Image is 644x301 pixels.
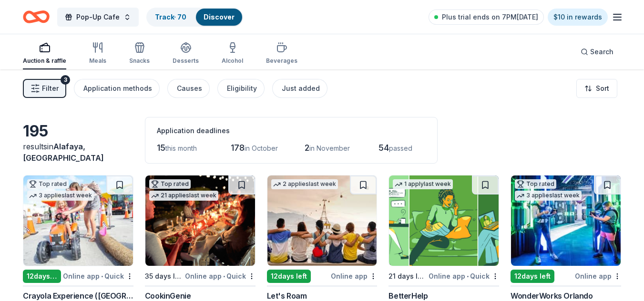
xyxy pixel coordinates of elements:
div: Top rated [149,179,191,189]
div: Application deadlines [157,125,426,136]
div: results [23,141,133,164]
button: Desserts [173,38,199,69]
img: Image for WonderWorks Orlando [511,175,621,266]
div: Causes [177,83,202,94]
img: Image for Let's Roam [267,175,377,266]
div: Just added [282,83,320,94]
div: 35 days left [145,271,183,282]
button: Search [573,42,621,61]
div: 3 applies last week [27,191,94,201]
span: Filter [42,83,59,94]
div: Application methods [83,83,152,94]
div: Online app [331,270,377,282]
a: $10 in rewards [548,9,608,26]
button: Snacks [129,38,150,69]
button: Pop-Up Cafe [57,8,139,27]
a: Plus trial ends on 7PM[DATE] [429,10,544,25]
span: Plus trial ends on 7PM[DATE] [442,11,538,23]
div: 1 apply last week [393,179,453,189]
div: Alcohol [222,57,243,65]
a: Track· 70 [155,13,186,21]
button: Application methods [74,79,160,98]
span: this month [165,144,197,152]
span: • [101,272,103,280]
span: • [223,272,225,280]
div: 21 days left [388,271,427,282]
div: 3 applies last week [515,191,582,201]
button: Just added [272,79,327,98]
button: Auction & raffle [23,38,66,69]
span: 178 [231,143,245,153]
div: Online app Quick [185,270,256,282]
a: Home [23,6,50,28]
span: in [23,142,104,163]
div: Top rated [27,179,69,189]
span: in October [245,144,278,152]
button: Alcohol [222,38,243,69]
div: 21 applies last week [149,191,218,201]
button: Beverages [266,38,297,69]
a: Discover [204,13,235,21]
div: Online app Quick [63,270,133,282]
span: Pop-Up Cafe [76,11,120,23]
span: Alafaya, [GEOGRAPHIC_DATA] [23,142,104,163]
div: 12 days left [511,270,554,283]
div: Snacks [129,57,150,65]
span: 15 [157,143,165,153]
img: Image for BetterHelp [389,175,499,266]
button: Filter3 [23,79,66,98]
span: 2 [305,143,309,153]
button: Sort [576,79,617,98]
img: Image for CookinGenie [145,175,255,266]
div: Top rated [515,179,556,189]
div: Meals [89,57,106,65]
div: 2 applies last week [271,179,338,189]
div: 195 [23,122,133,141]
span: in November [309,144,350,152]
div: Auction & raffle [23,57,66,65]
span: • [467,272,469,280]
button: Meals [89,38,106,69]
span: 54 [378,143,389,153]
span: Sort [596,83,609,94]
div: 12 days left [23,270,61,283]
div: 12 days left [267,270,311,283]
div: Eligibility [227,83,257,94]
div: Online app [575,270,621,282]
span: passed [389,144,412,152]
img: Image for Crayola Experience (Orlando) [23,175,133,266]
div: Online app Quick [429,270,499,282]
button: Eligibility [217,79,265,98]
div: Desserts [173,57,199,65]
div: 3 [61,75,70,85]
button: Track· 70Discover [146,8,243,27]
button: Causes [167,79,210,98]
span: Search [590,46,613,58]
div: Beverages [266,57,297,65]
